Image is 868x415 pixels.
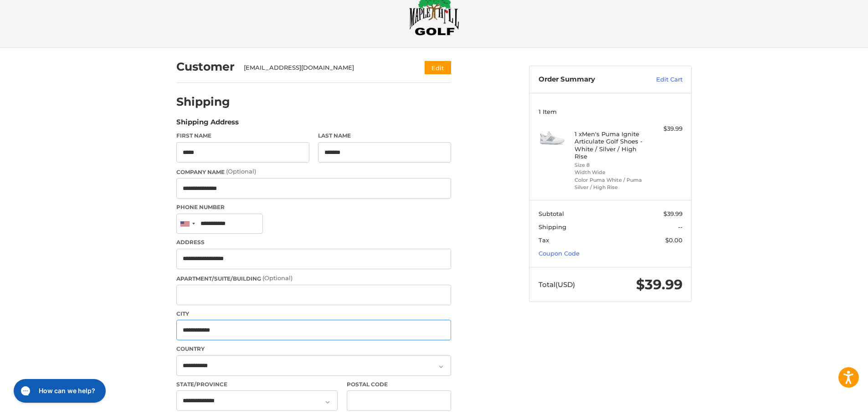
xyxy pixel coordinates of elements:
label: City [176,310,451,318]
span: Tax [539,236,549,244]
a: Coupon Code [539,250,580,257]
span: Subtotal [539,210,564,217]
label: Last Name [318,132,451,140]
label: State/Province [176,380,338,389]
label: Address [176,238,451,246]
span: Total (USD) [539,280,575,289]
label: Country [176,345,451,353]
span: -- [678,223,683,231]
a: Edit Cart [637,75,683,84]
span: $0.00 [665,236,683,244]
label: First Name [176,132,309,140]
li: Size 8 [575,161,644,169]
div: United States: +1 [177,214,198,234]
h4: 1 x Men's Puma Ignite Articulate Golf Shoes - White / Silver / High Rise [575,130,644,160]
h3: 1 Item [539,108,683,115]
span: $39.99 [663,210,683,217]
small: (Optional) [226,168,256,175]
li: Color Puma White / Puma Silver / High Rise [575,176,644,191]
div: $39.99 [647,124,683,133]
label: Postal Code [347,380,452,389]
small: (Optional) [262,274,293,282]
div: [EMAIL_ADDRESS][DOMAIN_NAME] [244,63,407,72]
h3: Order Summary [539,75,637,84]
span: $39.99 [636,276,683,293]
span: Shipping [539,223,566,231]
iframe: Gorgias live chat messenger [9,376,108,406]
label: Company Name [176,167,451,176]
h2: Shipping [176,95,230,109]
li: Width Wide [575,169,644,176]
legend: Shipping Address [176,117,239,132]
button: Edit [425,61,451,74]
h2: Customer [176,60,235,74]
label: Phone Number [176,203,451,211]
label: Apartment/Suite/Building [176,274,451,283]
